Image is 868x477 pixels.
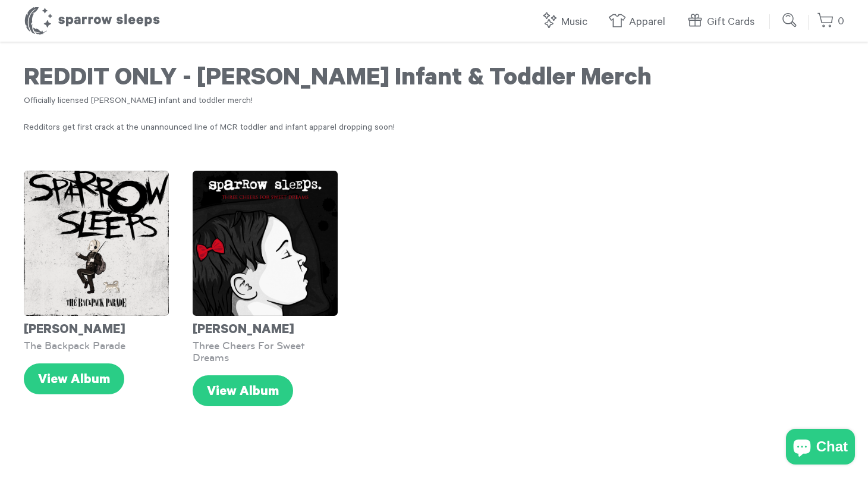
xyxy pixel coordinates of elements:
[24,171,169,316] img: MyChemicalRomance-TheBackpackParade-Cover-SparrowSleeps_grande.png
[686,10,760,35] a: Gift Cards
[24,340,169,352] div: The Backpack Parade
[24,6,161,36] h1: Sparrow Sleeps
[193,375,293,406] a: View Album
[24,316,169,340] div: [PERSON_NAME]
[193,340,338,363] div: Three Cheers For Sweet Dreams
[24,97,395,133] span: Officially licensed [PERSON_NAME] infant and toddler merch! Redditors get first crack at the unan...
[193,171,338,316] img: SS-ThreeCheersForSweetDreams-Cover-1600x1600_grande.png
[608,10,671,35] a: Apparel
[540,10,593,35] a: Music
[24,363,124,394] a: View Album
[817,9,844,34] a: 0
[778,8,802,32] input: Submit
[782,429,858,467] inbox-online-store-chat: Shopify online store chat
[193,316,338,340] div: [PERSON_NAME]
[24,65,844,95] h1: REDDIT ONLY - [PERSON_NAME] Infant & Toddler Merch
